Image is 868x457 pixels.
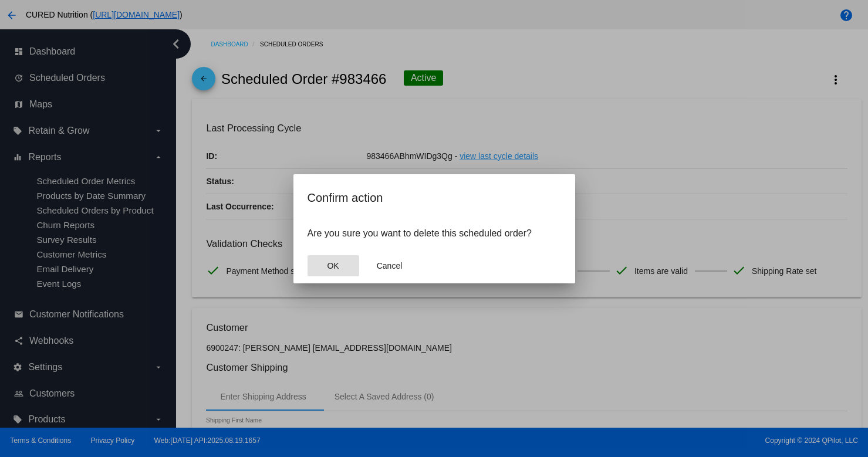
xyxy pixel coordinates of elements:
[308,188,561,207] h2: Confirm action
[308,228,561,239] p: Are you sure you want to delete this scheduled order?
[327,261,339,270] span: OK
[364,255,416,276] button: Close dialog
[308,255,359,276] button: Close dialog
[377,261,403,270] span: Cancel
